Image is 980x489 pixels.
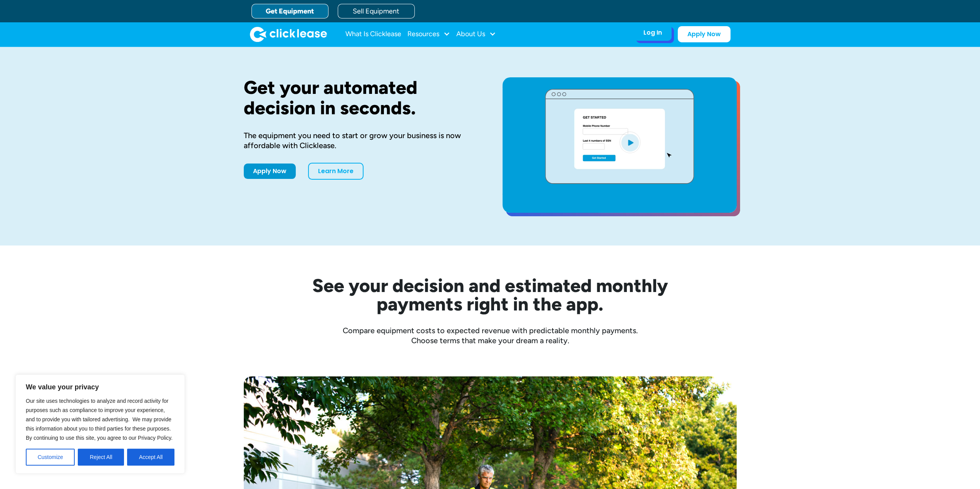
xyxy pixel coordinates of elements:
div: We value your privacy [15,374,185,474]
h1: Get your automated decision in seconds. [244,77,478,118]
div: Log In [643,29,662,37]
a: Learn More [308,163,364,180]
p: We value your privacy [26,382,174,392]
div: Compare equipment costs to expected revenue with predictable monthly payments. Choose terms that ... [244,325,737,345]
button: Accept All [127,449,174,466]
span: Our site uses technologies to analyze and record activity for purposes such as compliance to impr... [26,398,173,441]
a: What Is Clicklease [345,27,401,42]
a: Get Equipment [251,4,328,18]
div: The equipment you need to start or grow your business is now affordable with Clicklease. [244,130,478,150]
img: Blue play button logo on a light blue circular background [620,132,640,153]
a: Apply Now [244,164,296,179]
h2: See your decision and estimated monthly payments right in the app. [275,276,706,313]
a: Apply Now [678,26,730,42]
a: Sell Equipment [338,4,415,18]
img: Clicklease logo [250,27,327,42]
button: Reject All [78,449,124,466]
button: Customize [26,449,75,466]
